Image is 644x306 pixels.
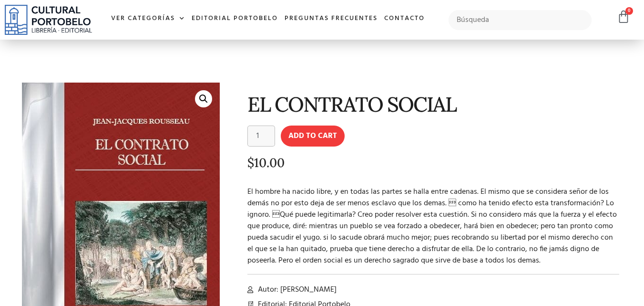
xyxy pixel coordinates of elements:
a: 🔍 [195,90,212,107]
a: Contacto [381,9,428,29]
a: 0 [617,10,630,24]
h1: EL CONTRATO SOCIAL [247,93,620,116]
input: Product quantity [247,126,275,147]
input: Búsqueda [449,10,592,30]
button: Add to cart [281,126,345,147]
p: El hombre ha nacido libre, y en todas las partes se halla entre cadenas. El mismo que se consider... [247,186,620,266]
bdi: 10.00 [247,155,285,170]
a: Editorial Portobelo [188,9,281,29]
span: Autor: [PERSON_NAME] [256,284,337,295]
a: Ver Categorías [108,9,188,29]
span: $ [247,155,254,170]
a: Preguntas frecuentes [281,9,381,29]
span: 0 [625,7,633,15]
